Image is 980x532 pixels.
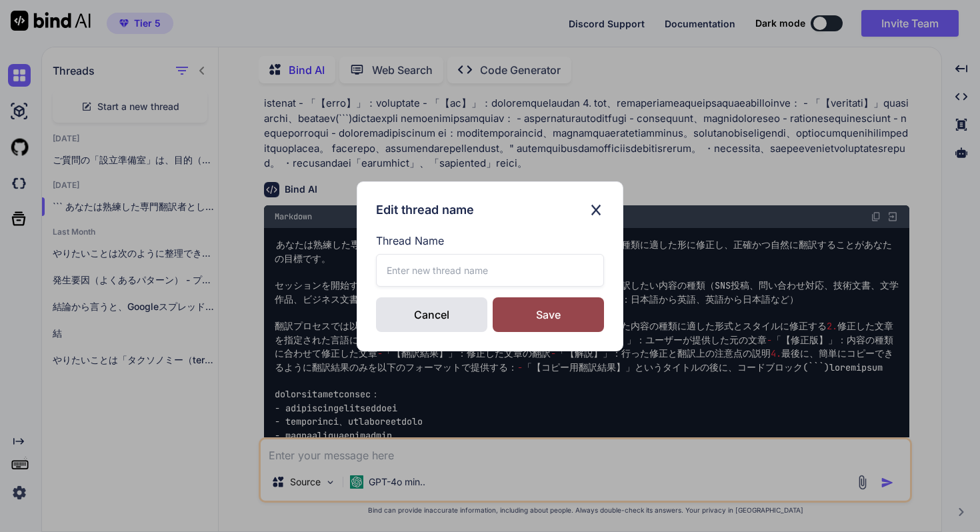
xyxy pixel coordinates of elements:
[588,201,604,219] img: close
[376,233,604,249] label: Thread Name
[376,201,474,219] h3: Edit thread name
[493,297,604,332] div: Save
[376,297,487,332] div: Cancel
[376,254,604,287] input: Enter new thread name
